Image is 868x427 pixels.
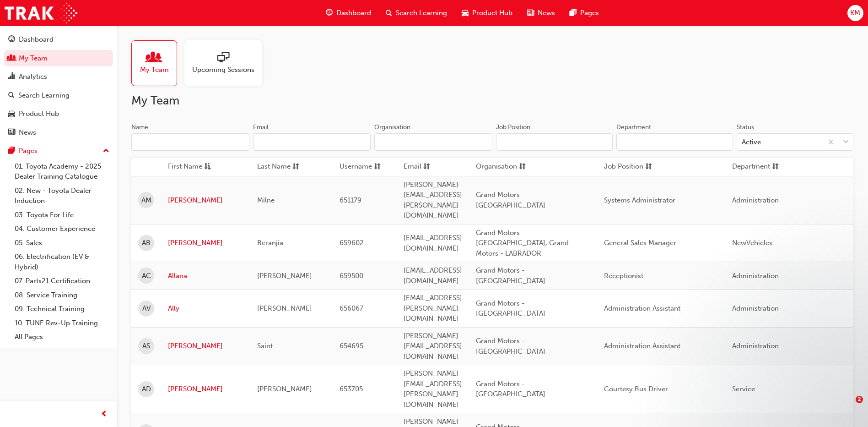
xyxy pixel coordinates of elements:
[850,8,860,18] span: KM
[18,90,70,101] div: Search Learning
[257,385,312,393] span: [PERSON_NAME]
[11,288,113,302] a: 08. Service Training
[340,385,363,393] span: 653705
[19,109,59,119] div: Product Hub
[257,196,275,204] span: Milne
[4,68,113,85] a: Analytics
[168,341,243,351] a: [PERSON_NAME]
[257,161,291,173] span: Last Name
[8,92,15,100] span: search-icon
[520,4,562,22] a: news-iconNews
[519,161,526,173] span: sorting-icon
[11,330,113,344] a: All Pages
[423,161,430,173] span: sorting-icon
[645,161,652,173] span: sorting-icon
[336,8,371,18] span: Dashboard
[616,133,733,151] input: Department
[5,3,77,23] img: Trak
[340,342,363,350] span: 654695
[11,222,113,236] a: 04. Customer Experience
[142,303,151,314] span: AV
[340,304,363,312] span: 656067
[131,40,184,86] a: My Team
[732,304,779,312] span: Administration
[11,316,113,330] a: 10. TUNE Rev-Up Training
[19,71,47,82] div: Analytics
[732,161,782,173] button: Departmentsorting-icon
[19,146,38,156] div: Pages
[404,332,462,361] span: [PERSON_NAME][EMAIL_ADDRESS][DOMAIN_NAME]
[732,196,779,204] span: Administration
[131,93,853,108] h2: My Team
[476,266,545,285] span: Grand Motors - [GEOGRAPHIC_DATA]
[140,65,169,75] span: My Team
[847,5,863,21] button: KM
[374,161,381,173] span: sorting-icon
[404,161,421,173] span: Email
[253,133,371,151] input: Email
[168,161,202,173] span: First Name
[737,123,754,132] div: Status
[570,7,577,19] span: pages-icon
[8,36,15,44] span: guage-icon
[168,384,243,394] a: [PERSON_NAME]
[8,147,15,155] span: pages-icon
[604,385,668,393] span: Courtesy Bus Driver
[168,303,243,314] a: Ally
[404,181,462,220] span: [PERSON_NAME][EMAIL_ADDRESS][PERSON_NAME][DOMAIN_NAME]
[11,250,113,274] a: 06. Electrification (EV & Hybrid)
[378,4,454,22] a: search-iconSearch Learning
[257,304,312,312] span: [PERSON_NAME]
[856,396,863,403] span: 2
[4,50,113,67] a: My Team
[340,272,363,280] span: 659500
[386,7,392,19] span: search-icon
[168,195,243,206] a: [PERSON_NAME]
[843,137,849,148] span: down-icon
[580,8,599,18] span: Pages
[496,123,530,132] div: Job Position
[404,234,462,252] span: [EMAIL_ADDRESS][DOMAIN_NAME]
[257,161,307,173] button: Last Namesorting-icon
[616,123,651,132] div: Department
[142,238,151,248] span: AB
[604,272,643,280] span: Receptionist
[604,304,680,312] span: Administration Assistant
[192,65,254,75] span: Upcoming Sessions
[4,31,113,48] a: Dashboard
[374,133,492,151] input: Organisation
[604,239,676,247] span: General Sales Manager
[732,272,779,280] span: Administration
[11,236,113,250] a: 05. Sales
[131,133,249,151] input: Name
[253,123,269,132] div: Email
[404,266,462,285] span: [EMAIL_ADDRESS][DOMAIN_NAME]
[131,123,148,132] div: Name
[742,137,761,148] div: Active
[476,161,517,173] span: Organisation
[374,123,410,132] div: Organisation
[472,8,512,18] span: Product Hub
[4,87,113,104] a: Search Learning
[340,196,361,204] span: 651179
[318,4,378,22] a: guage-iconDashboard
[4,142,113,159] button: Pages
[476,299,545,318] span: Grand Motors - [GEOGRAPHIC_DATA]
[4,105,113,122] a: Product Hub
[8,129,15,137] span: news-icon
[19,34,54,45] div: Dashboard
[538,8,555,18] span: News
[11,302,113,316] a: 09. Technical Training
[257,342,273,350] span: Saint
[11,184,113,208] a: 02. New - Toyota Dealer Induction
[396,8,447,18] span: Search Learning
[772,161,779,173] span: sorting-icon
[454,4,520,22] a: car-iconProduct Hub
[257,272,312,280] span: [PERSON_NAME]
[837,396,859,418] iframe: Intercom live chat
[168,271,243,281] a: Allana
[476,380,545,399] span: Grand Motors - [GEOGRAPHIC_DATA]
[732,239,772,247] span: NewVehicles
